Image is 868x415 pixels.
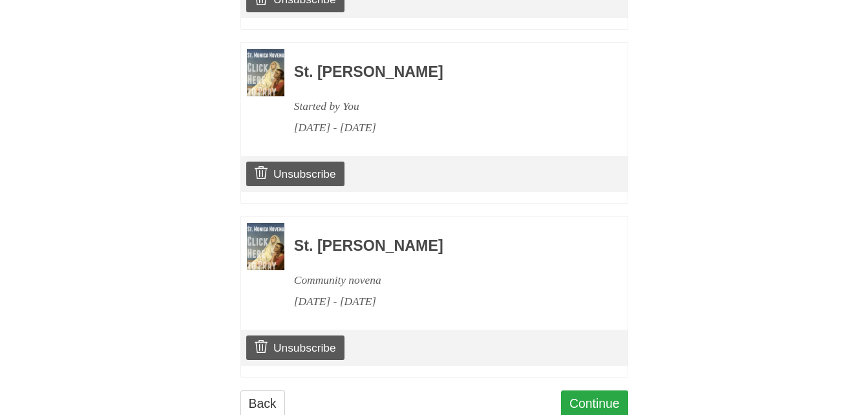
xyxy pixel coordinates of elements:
[294,96,593,117] div: Started by You
[247,49,284,96] img: Novena image
[294,238,593,255] h3: St. [PERSON_NAME]
[294,64,593,81] h3: St. [PERSON_NAME]
[246,162,344,186] a: Unsubscribe
[294,270,593,291] div: Community novena
[247,223,284,270] img: Novena image
[246,335,344,360] a: Unsubscribe
[294,291,593,312] div: [DATE] - [DATE]
[294,117,593,138] div: [DATE] - [DATE]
